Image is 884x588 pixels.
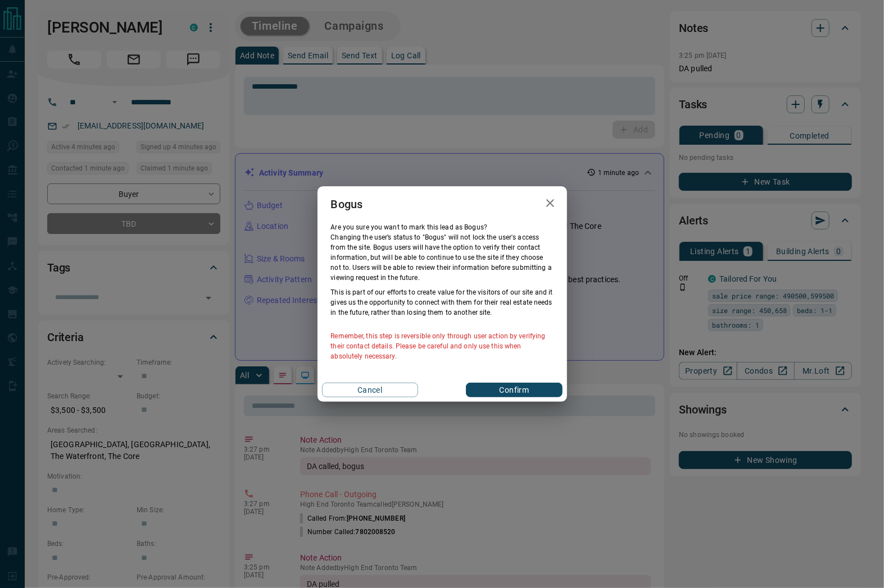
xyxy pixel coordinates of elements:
[318,186,377,222] h2: Bogus
[466,383,562,397] button: Confirm
[322,383,418,397] button: Cancel
[331,222,554,232] p: Are you sure you want to mark this lead as Bogus ?
[331,287,554,318] p: This is part of our efforts to create value for the visitors of our site and it gives us the oppo...
[331,232,554,283] p: Changing the user’s status to "Bogus" will not lock the user's access from the site. Bogus users ...
[331,331,554,361] p: Remember, this step is reversible only through user action by verifying their contact details. Pl...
